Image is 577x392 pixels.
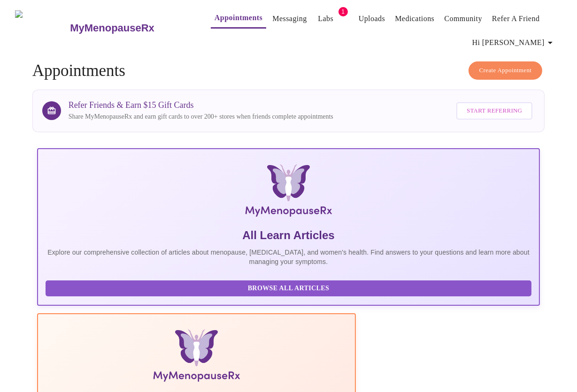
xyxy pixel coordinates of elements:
[272,12,307,25] a: Messaging
[215,11,262,24] a: Appointments
[46,280,532,297] button: Browse All Articles
[46,248,532,266] p: Explore our comprehensive collection of articles about menopause, [MEDICAL_DATA], and women's hea...
[355,9,389,28] button: Uploads
[469,61,543,80] button: Create Appointment
[454,98,535,124] a: Start Referring
[391,9,438,28] button: Medications
[311,9,341,28] button: Labs
[46,228,532,243] h5: All Learn Articles
[456,102,532,120] button: Start Referring
[69,112,333,121] p: Share MyMenopauseRx and earn gift cards to over 200+ stores when friends complete appointments
[395,12,434,25] a: Medications
[339,7,348,16] span: 1
[55,283,523,294] span: Browse All Articles
[318,12,333,25] a: Labs
[121,164,456,220] img: MyMenopauseRx Logo
[472,36,556,49] span: Hi [PERSON_NAME]
[15,10,69,45] img: MyMenopauseRx Logo
[467,106,522,116] span: Start Referring
[444,12,482,25] a: Community
[69,100,333,110] h3: Refer Friends & Earn $15 Gift Cards
[70,22,154,34] h3: MyMenopauseRx
[46,284,534,292] a: Browse All Articles
[32,61,545,80] h4: Appointments
[469,33,560,52] button: Hi [PERSON_NAME]
[211,8,266,29] button: Appointments
[488,9,544,28] button: Refer a Friend
[69,12,192,45] a: MyMenopauseRx
[492,12,540,25] a: Refer a Friend
[359,12,385,25] a: Uploads
[479,65,532,76] span: Create Appointment
[440,9,486,28] button: Community
[93,329,300,385] img: Menopause Manual
[269,9,310,28] button: Messaging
